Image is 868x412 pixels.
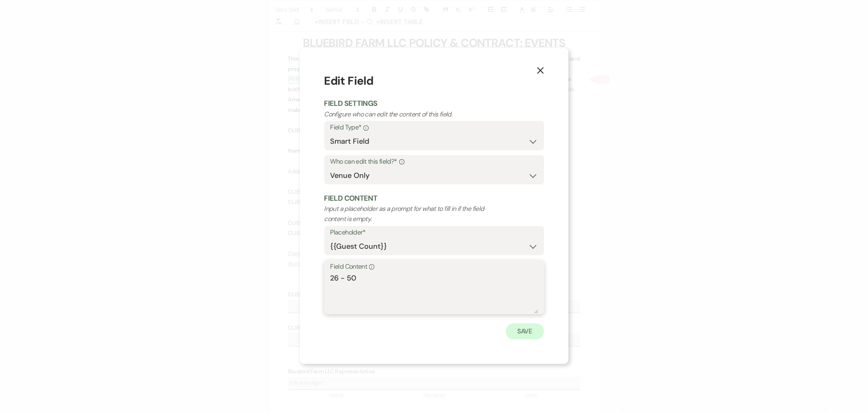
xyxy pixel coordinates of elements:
[330,156,538,168] label: Who can edit this field?*
[330,227,538,239] label: Placeholder*
[330,261,538,273] label: Field Content
[330,122,538,134] label: Field Type*
[324,72,544,90] h1: Edit Field
[324,204,500,224] p: Input a placeholder as a prompt for what to fill in if the field content is empty.
[324,193,544,204] h2: Field Content
[324,109,500,120] p: Configure who can edit the content of this field.
[506,323,544,340] button: Save
[324,99,544,109] h2: Field Settings
[330,273,538,313] textarea: 26 - 50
